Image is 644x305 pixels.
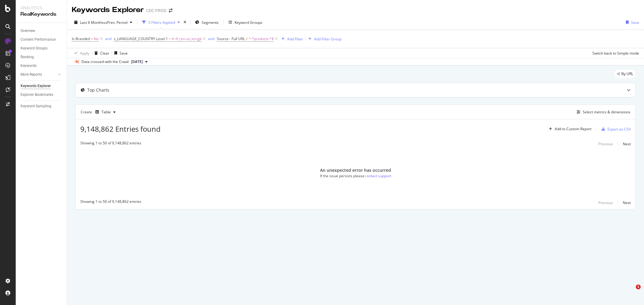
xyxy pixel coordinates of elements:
[21,45,62,52] a: Keyword Groups
[279,35,303,42] button: Add Filter
[598,200,613,205] div: Previous
[131,59,143,64] span: 2025 Aug. 29th
[104,20,127,25] span: vs Prev. Period
[246,36,248,41] span: ≠
[148,20,175,25] div: 3 Filters Applied
[21,103,51,109] div: Keyword Sampling
[91,36,93,41] span: =
[21,28,35,34] div: Overview
[583,109,630,115] div: Select metrics & dimensions
[182,19,187,25] div: times
[287,36,303,42] div: Add Filter
[100,51,109,56] div: Clear
[172,35,202,43] span: fr-fr|en-us|en-gb
[599,124,631,134] button: Export as CSV
[21,54,62,60] a: Ranking
[87,87,109,93] div: Top Charts
[21,54,34,60] div: Ranking
[598,199,613,206] button: Previous
[21,92,53,98] div: Explorer Bookmarks
[105,36,111,42] button: and
[590,48,639,58] button: Switch back to Simple mode
[80,199,141,206] div: Showing 1 to 50 of 9,148,862 entries
[92,48,109,58] button: Clear
[21,83,62,89] a: Keywords Explorer
[235,20,262,25] div: Keyword Groups
[140,17,182,27] button: 3 Filters Applied
[21,36,62,43] a: Content Performance
[21,71,56,78] a: More Reports
[120,51,128,56] div: Save
[80,140,141,148] div: Showing 1 to 50 of 9,148,862 entries
[623,199,631,206] button: Next
[592,51,639,56] div: Switch back to Simple mode
[21,63,37,69] div: Keywords
[72,17,135,27] button: Last 6 MonthsvsPrev. Period
[129,58,150,65] button: [DATE]
[636,285,641,289] span: 1
[21,36,56,43] div: Content Performance
[607,127,631,132] div: Export as CSV
[93,107,118,117] button: Table
[21,63,62,69] a: Keywords
[598,141,613,146] div: Previous
[72,5,144,15] div: Keywords Explorer
[320,167,391,173] div: An unexpected error has occurred
[146,8,166,14] div: CDC PROD
[21,28,62,34] a: Overview
[21,103,62,109] a: Keyword Sampling
[226,17,265,27] button: Keyword Groups
[202,20,219,25] span: Segments
[21,45,47,52] div: Keyword Groups
[169,8,172,13] div: arrow-right-arrow-left
[365,173,391,178] div: contact support
[614,70,636,78] div: legacy label
[193,17,221,27] button: Segments
[249,35,274,43] span: ^.*products.*$
[208,36,214,41] div: and
[81,107,118,117] div: Create
[112,48,128,58] button: Save
[623,17,639,27] button: Save
[21,11,62,18] div: RealKeywords
[21,92,62,98] a: Explorer Bookmarks
[208,36,214,42] button: and
[72,48,89,58] button: Apply
[623,140,631,148] button: Next
[80,51,89,56] div: Apply
[21,83,51,89] div: Keywords Explorer
[169,36,171,41] span: =
[621,72,633,76] span: By URL
[623,200,631,205] div: Next
[21,5,62,11] div: Analytics
[631,20,639,25] div: Save
[623,141,631,146] div: Next
[82,59,129,64] div: Data crossed with the Crawl
[101,110,111,114] div: Table
[574,108,630,116] button: Select metrics & dimensions
[598,140,613,148] button: Previous
[105,36,111,41] div: and
[94,35,99,43] span: No
[80,124,161,134] span: 9,148,862 Entries found
[623,285,638,299] iframe: Intercom live chat
[314,36,341,42] div: Add Filter Group
[546,124,591,134] button: Add to Custom Report
[21,71,42,78] div: More Reports
[217,36,245,41] span: Source - Full URL
[306,35,341,42] button: Add Filter Group
[80,20,104,25] span: Last 6 Months
[320,173,364,178] div: If the issue persists please
[555,127,591,131] div: Add to Custom Report
[114,36,168,41] span: s_LANGUAGE_COUNTRY Level 1
[72,36,90,41] span: Is Branded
